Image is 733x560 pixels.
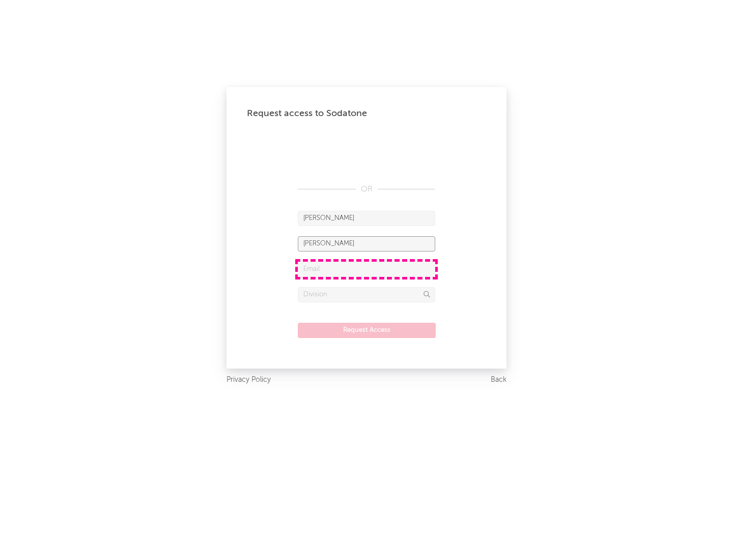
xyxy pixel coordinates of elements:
[298,183,435,195] div: OR
[247,107,486,120] div: Request access to Sodatone
[491,374,506,386] a: Back
[298,236,435,251] input: Last Name
[298,262,435,277] input: Email
[298,287,435,302] input: Division
[298,323,436,338] button: Request Access
[298,211,435,226] input: First Name
[227,374,271,386] a: Privacy Policy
